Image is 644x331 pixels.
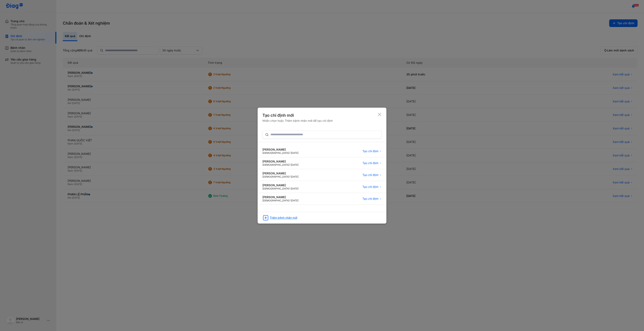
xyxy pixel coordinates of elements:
div: [PERSON_NAME] [262,172,298,175]
span: [DEMOGRAPHIC_DATA] [262,163,289,166]
div: Thêm bệnh nhân mới [270,216,297,220]
span: [DEMOGRAPHIC_DATA] [262,199,289,202]
div: [PERSON_NAME] [262,195,298,199]
span: [DATE] [291,175,298,178]
span: Tạo chỉ định [362,185,378,189]
span: - [289,151,291,154]
span: [DEMOGRAPHIC_DATA] [262,175,289,178]
div: Tạo chỉ định mới [262,112,333,118]
span: Tạo chỉ định [362,149,378,153]
span: - [289,199,291,202]
div: [PERSON_NAME] [262,148,298,151]
span: [DATE] [291,151,298,154]
span: - [289,187,291,190]
div: [PERSON_NAME] [262,183,298,187]
span: [DEMOGRAPHIC_DATA] [262,151,289,154]
span: - [289,175,291,178]
div: Nhấn chọn hoặc Thêm bệnh nhân mới để tạo chỉ định [262,119,333,123]
span: Tạo chỉ định [362,173,378,177]
span: [DATE] [291,163,298,166]
span: [DATE] [291,187,298,190]
span: [DEMOGRAPHIC_DATA] [262,187,289,190]
span: Tạo chỉ định [362,161,378,165]
span: Tạo chỉ định [362,197,378,201]
span: - [289,163,291,166]
span: [DATE] [291,199,298,202]
div: [PERSON_NAME] [262,160,298,163]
